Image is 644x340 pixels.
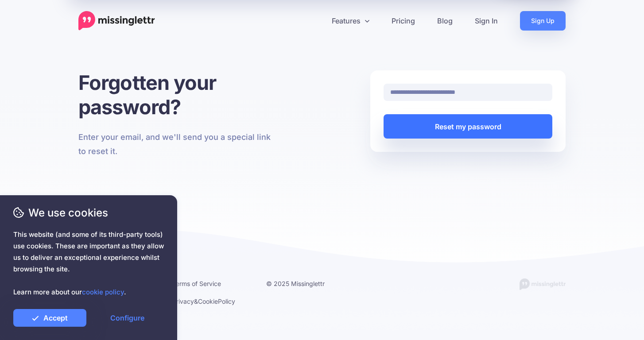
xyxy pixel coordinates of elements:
a: Pricing [380,11,426,31]
a: Sign Up [520,11,566,31]
a: Features [321,11,380,31]
a: Terms of Service [172,280,221,287]
li: © 2025 Missinglettr [266,278,347,289]
span: We use cookies [13,205,164,220]
button: Reset my password [384,114,552,139]
a: Sign In [464,11,509,31]
a: Cookie [198,297,218,305]
a: Blog [426,11,464,31]
li: & Policy [172,296,253,307]
a: Configure [91,309,164,327]
p: Enter your email, and we'll send you a special link to reset it. [78,130,274,158]
h1: Forgotten your password? [78,70,274,119]
a: cookie policy [82,288,124,296]
span: This website (and some of its third-party tools) use cookies. These are important as they allow u... [13,229,164,298]
a: Accept [13,309,86,327]
a: Privacy [172,297,194,305]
